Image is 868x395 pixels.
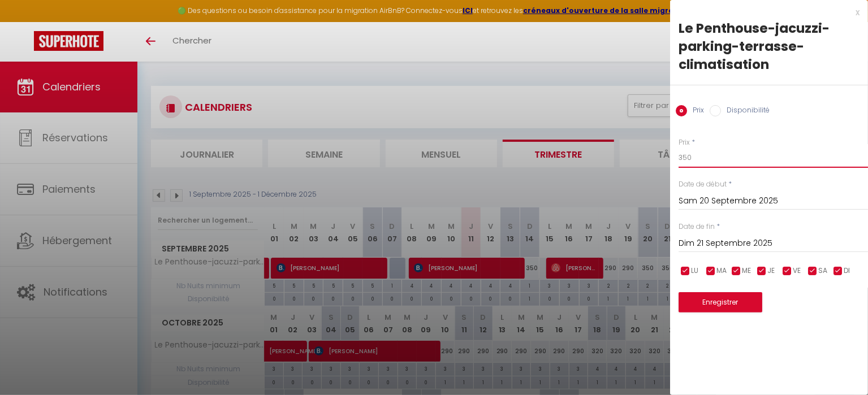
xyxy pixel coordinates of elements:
[742,266,751,276] span: ME
[716,266,727,276] span: MA
[818,266,827,276] span: SA
[691,266,698,276] span: LU
[793,266,801,276] span: VE
[820,344,860,387] iframe: Chat
[679,137,690,148] label: Prix
[679,179,727,190] label: Date de début
[844,266,850,276] span: DI
[687,105,704,118] label: Prix
[767,266,775,276] span: JE
[679,222,715,232] label: Date de fin
[679,19,860,73] div: Le Penthouse-jacuzzi-parking-terrasse-climatisation
[679,292,762,312] button: Enregistrer
[721,105,770,118] label: Disponibilité
[670,6,860,19] div: x
[9,5,43,38] button: Ouvrir le widget de chat LiveChat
